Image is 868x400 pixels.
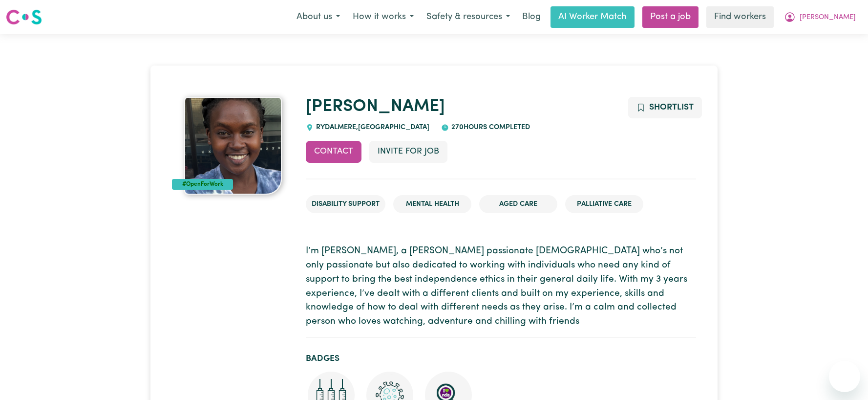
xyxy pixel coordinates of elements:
button: About us [290,7,346,27]
span: 270 hours completed [449,124,530,131]
a: Post a job [642,6,699,28]
a: Ruth's profile picture'#OpenForWork [172,97,294,195]
li: Aged Care [479,195,557,214]
button: Safety & resources [420,7,516,27]
li: Palliative care [565,195,643,214]
a: AI Worker Match [550,6,635,28]
span: RYDALMERE , [GEOGRAPHIC_DATA] [314,124,429,131]
iframe: Button to launch messaging window [829,361,860,392]
div: #OpenForWork [172,179,233,190]
li: Disability Support [306,195,385,214]
a: Careseekers logo [6,6,42,28]
h2: Badges [306,354,696,364]
p: I’m [PERSON_NAME], a [PERSON_NAME] passionate [DEMOGRAPHIC_DATA] who’s not only passionate but al... [306,244,696,329]
span: Shortlist [649,103,694,111]
img: Ruth [184,97,282,195]
button: My Account [778,7,862,27]
button: Add to shortlist [628,97,702,118]
a: Blog [516,6,547,28]
button: Invite for Job [369,141,447,162]
span: [PERSON_NAME] [800,12,856,23]
li: Mental Health [393,195,471,214]
a: Find workers [706,6,774,28]
img: Careseekers logo [6,8,42,26]
button: How it works [346,7,420,27]
button: Contact [306,141,361,162]
a: [PERSON_NAME] [306,98,445,115]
